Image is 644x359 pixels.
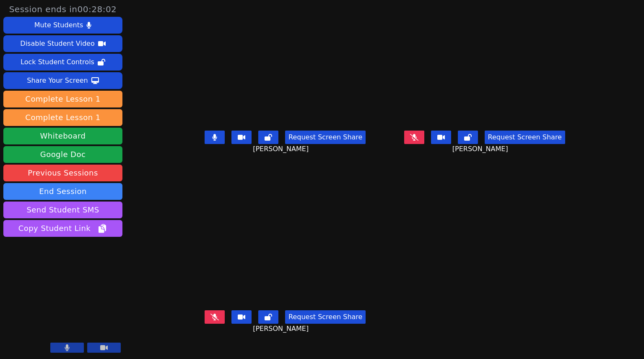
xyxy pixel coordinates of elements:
a: Previous Sessions [3,165,122,181]
button: Mute Students [3,17,122,34]
button: Lock Student Controls [3,54,122,71]
button: Complete Lesson 1 [3,109,122,126]
div: Mute Students [34,18,83,32]
button: Send Student SMS [3,202,122,218]
span: [PERSON_NAME] [452,144,510,154]
button: Whiteboard [3,128,122,144]
div: Share Your Screen [27,74,88,87]
button: Copy Student Link [3,220,122,237]
button: Request Screen Share [285,310,366,324]
button: Disable Student Video [3,35,122,52]
button: Share Your Screen [3,72,122,89]
button: End Session [3,183,122,200]
a: Google Doc [3,146,122,163]
div: Disable Student Video [20,37,94,50]
span: [PERSON_NAME] [253,144,311,154]
span: [PERSON_NAME] [253,324,311,334]
button: Complete Lesson 1 [3,91,122,107]
button: Request Screen Share [285,131,366,144]
button: Request Screen Share [485,131,565,144]
span: Session ends in [9,3,117,15]
div: Lock Student Controls [21,55,94,69]
time: 00:28:02 [78,4,117,14]
span: Copy Student Link [18,223,107,234]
